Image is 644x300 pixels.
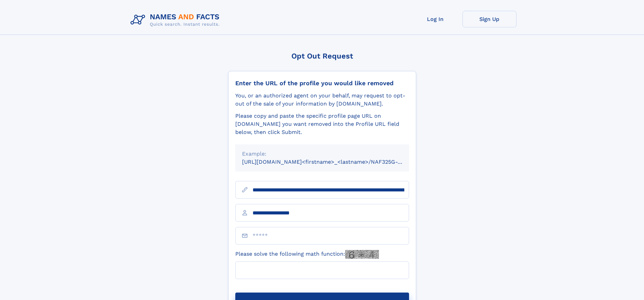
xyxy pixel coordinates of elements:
[235,79,409,87] div: Enter the URL of the profile you would like removed
[242,150,402,158] div: Example:
[242,159,422,165] small: [URL][DOMAIN_NAME]<firstname>_<lastname>/NAF325G-xxxxxxxx
[408,11,462,27] a: Log In
[128,11,225,29] img: Logo Names and Facts
[235,250,379,259] label: Please solve the following math function:
[228,52,416,60] div: Opt Out Request
[462,11,517,27] a: Sign Up
[235,112,409,136] div: Please copy and paste the specific profile page URL on [DOMAIN_NAME] you want removed into the Pr...
[235,92,409,108] div: You, or an authorized agent on your behalf, may request to opt-out of the sale of your informatio...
